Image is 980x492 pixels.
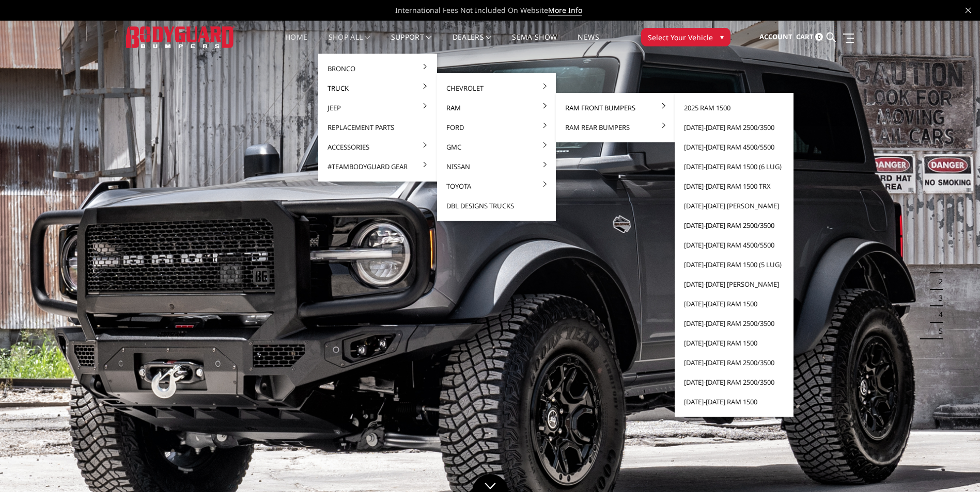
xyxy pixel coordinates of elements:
[932,323,943,339] button: 5 of 5
[679,372,789,392] a: [DATE]-[DATE] Ram 2500/3500
[322,157,433,176] a: #TeamBodyguard Gear
[679,157,789,176] a: [DATE]-[DATE] Ram 1500 (6 lug)
[548,5,582,15] a: More Info
[679,353,789,372] a: [DATE]-[DATE] Ram 2500/3500
[796,23,823,51] a: Cart 0
[679,216,789,235] a: [DATE]-[DATE] Ram 2500/3500
[441,78,552,98] a: Chevrolet
[720,31,724,42] span: ▾
[648,32,713,43] span: Select Your Vehicle
[679,235,789,255] a: [DATE]-[DATE] Ram 4500/5500
[932,306,943,323] button: 4 of 5
[560,98,671,118] a: Ram Front Bumpers
[932,257,943,273] button: 1 of 5
[322,78,433,98] a: Truck
[322,98,433,118] a: Jeep
[322,137,433,157] a: Accessories
[932,273,943,290] button: 2 of 5
[641,28,730,46] button: Select Your Vehicle
[578,34,599,54] a: News
[322,118,433,137] a: Replacement Parts
[928,442,980,492] iframe: Chat Widget
[441,118,552,137] a: Ford
[322,59,433,78] a: Bronco
[679,137,789,157] a: [DATE]-[DATE] Ram 4500/5500
[932,290,943,306] button: 3 of 5
[815,33,823,41] span: 0
[441,98,552,118] a: Ram
[441,176,552,196] a: Toyota
[679,294,789,314] a: [DATE]-[DATE] Ram 1500
[679,333,789,353] a: [DATE]-[DATE] Ram 1500
[796,32,814,41] span: Cart
[472,474,508,492] a: Click to Down
[759,32,792,41] span: Account
[679,118,789,137] a: [DATE]-[DATE] Ram 2500/3500
[679,255,789,274] a: [DATE]-[DATE] Ram 1500 (5 lug)
[391,34,432,54] a: Support
[679,196,789,216] a: [DATE]-[DATE] [PERSON_NAME]
[126,26,235,47] img: BODYGUARD BUMPERS
[453,34,492,54] a: Dealers
[759,23,792,51] a: Account
[441,137,552,157] a: GMC
[679,98,789,118] a: 2025 Ram 1500
[679,314,789,333] a: [DATE]-[DATE] Ram 2500/3500
[441,196,552,216] a: DBL Designs Trucks
[679,176,789,196] a: [DATE]-[DATE] Ram 1500 TRX
[441,157,552,176] a: Nissan
[512,34,557,54] a: SEMA Show
[285,34,307,54] a: Home
[560,118,671,137] a: Ram Rear Bumpers
[679,392,789,412] a: [DATE]-[DATE] Ram 1500
[329,34,370,54] a: shop all
[679,274,789,294] a: [DATE]-[DATE] [PERSON_NAME]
